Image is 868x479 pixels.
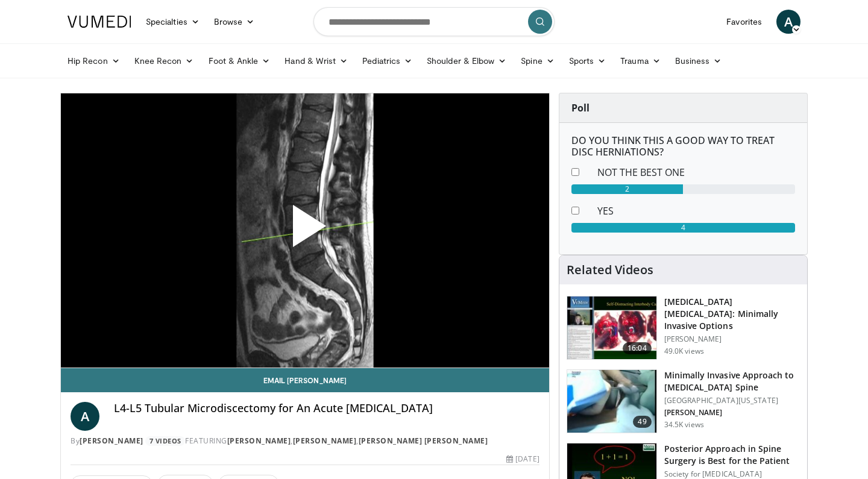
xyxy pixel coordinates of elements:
[719,10,769,34] a: Favorites
[623,342,652,354] span: 16:04
[567,296,656,359] img: 9f1438f7-b5aa-4a55-ab7b-c34f90e48e66.150x105_q85_crop-smart_upscale.jpg
[588,204,804,218] dd: YES
[588,165,804,180] dd: NOT THE BEST ONE
[201,49,278,73] a: Foot & Ankle
[567,263,653,277] h4: Related Videos
[293,436,357,446] a: [PERSON_NAME]
[68,16,131,28] img: VuMedi Logo
[571,101,590,114] strong: Poll
[613,49,668,73] a: Trauma
[60,49,127,73] a: Hip Recon
[567,370,656,433] img: 38787_0000_3.png.150x105_q85_crop-smart_upscale.jpg
[776,10,800,34] a: A
[562,49,614,73] a: Sports
[668,49,729,73] a: Business
[664,396,800,405] p: [GEOGRAPHIC_DATA][US_STATE]
[359,436,488,446] a: [PERSON_NAME] [PERSON_NAME]
[114,402,539,415] h4: L4-L5 Tubular Microdiscectomy for An Acute [MEDICAL_DATA]
[277,49,355,73] a: Hand & Wrist
[571,135,795,158] h6: DO YOU THINK THIS A GOOD WAY TO TREAT DISC HERNIATIONS?
[664,346,704,356] p: 49.0K views
[633,416,651,428] span: 49
[420,49,514,73] a: Shoulder & Elbow
[664,334,800,344] p: [PERSON_NAME]
[664,296,800,332] h3: [MEDICAL_DATA] [MEDICAL_DATA]: Minimally Invasive Options
[664,408,800,418] p: [PERSON_NAME]
[207,10,262,34] a: Browse
[61,93,549,368] video-js: Video Player
[506,454,539,465] div: [DATE]
[145,436,185,446] a: 7 Videos
[571,223,795,233] div: 4
[664,469,800,479] p: Society for [MEDICAL_DATA]
[71,436,539,446] div: By FEATURING , ,
[355,49,420,73] a: Pediatrics
[664,420,704,430] p: 34.5K views
[567,296,800,360] a: 16:04 [MEDICAL_DATA] [MEDICAL_DATA]: Minimally Invasive Options [PERSON_NAME] 49.0K views
[80,436,143,446] a: [PERSON_NAME]
[127,49,201,73] a: Knee Recon
[71,402,99,431] a: A
[227,436,291,446] a: [PERSON_NAME]
[567,369,800,433] a: 49 Minimally Invasive Approach to [MEDICAL_DATA] Spine [GEOGRAPHIC_DATA][US_STATE] [PERSON_NAME] ...
[61,368,549,392] a: Email [PERSON_NAME]
[664,443,800,467] h3: Posterior Approach in Spine Surgery is Best for the Patient
[571,184,684,194] div: 2
[514,49,561,73] a: Spine
[139,10,207,34] a: Specialties
[197,172,414,290] button: Play Video
[664,369,800,393] h3: Minimally Invasive Approach to [MEDICAL_DATA] Spine
[313,7,555,36] input: Search topics, interventions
